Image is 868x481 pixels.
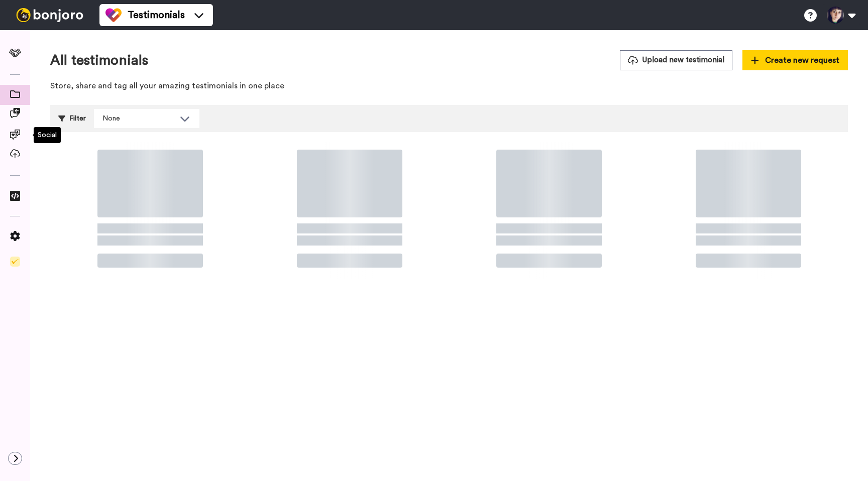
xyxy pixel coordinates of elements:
span: Create new request [751,54,839,66]
div: Social [34,127,61,143]
span: Testimonials [128,8,185,22]
img: bj-logo-header-white.svg [12,8,87,22]
div: Filter [58,109,86,128]
img: tm-color.svg [105,7,122,23]
p: Store, share and tag all your amazing testimonials in one place [50,80,848,92]
button: Upload new testimonial [620,50,732,70]
img: Checklist.svg [10,257,20,267]
div: None [102,113,175,124]
h1: All testimonials [50,53,148,68]
button: Create new request [742,50,848,70]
